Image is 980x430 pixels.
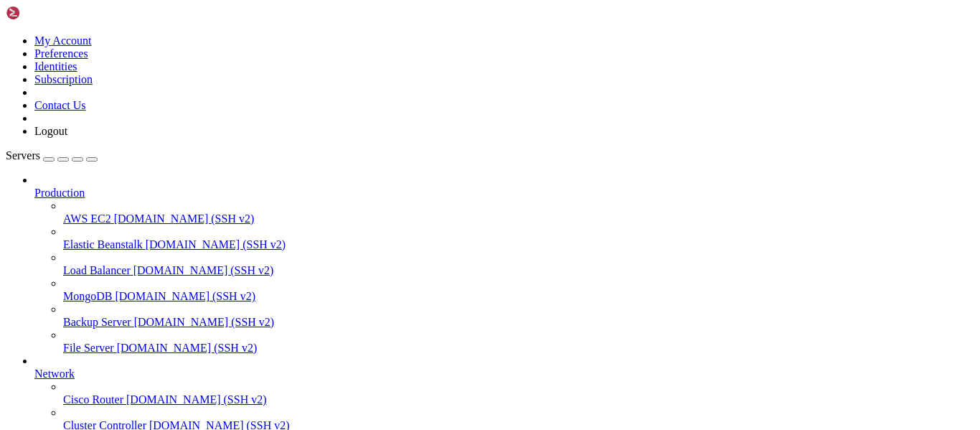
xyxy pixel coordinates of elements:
span: File Server [63,342,114,354]
span: Elastic Beanstalk [63,238,143,251]
span: Servers [6,149,40,162]
a: Network [34,368,974,380]
li: Load Balancer [DOMAIN_NAME] (SSH v2) [63,251,974,277]
a: Load Balancer [DOMAIN_NAME] (SSH v2) [63,264,974,277]
li: Production [34,174,974,355]
a: Production [34,187,974,200]
span: [DOMAIN_NAME] (SSH v2) [134,316,275,328]
span: Network [34,368,75,380]
a: Identities [34,60,77,73]
a: Servers [6,149,98,162]
span: Cisco Router [63,393,123,406]
span: [DOMAIN_NAME] (SSH v2) [115,290,255,302]
span: MongoDB [63,290,112,302]
a: Elastic Beanstalk [DOMAIN_NAME] (SSH v2) [63,238,974,251]
a: AWS EC2 [DOMAIN_NAME] (SSH v2) [63,212,974,225]
li: AWS EC2 [DOMAIN_NAME] (SSH v2) [63,200,974,225]
li: File Server [DOMAIN_NAME] (SSH v2) [63,329,974,355]
span: [DOMAIN_NAME] (SSH v2) [114,212,255,225]
span: [DOMAIN_NAME] (SSH v2) [133,264,274,276]
a: File Server [DOMAIN_NAME] (SSH v2) [63,342,974,355]
span: [DOMAIN_NAME] (SSH v2) [126,393,267,406]
li: MongoDB [DOMAIN_NAME] (SSH v2) [63,277,974,303]
a: My Account [34,34,92,47]
a: Contact Us [34,99,86,111]
span: Production [34,187,85,199]
li: Elastic Beanstalk [DOMAIN_NAME] (SSH v2) [63,225,974,251]
a: Subscription [34,73,93,85]
span: Load Balancer [63,264,131,276]
a: Backup Server [DOMAIN_NAME] (SSH v2) [63,316,974,329]
a: Logout [34,125,67,137]
span: Backup Server [63,316,131,328]
span: [DOMAIN_NAME] (SSH v2) [117,342,258,354]
a: Preferences [34,47,88,60]
a: MongoDB [DOMAIN_NAME] (SSH v2) [63,290,974,303]
span: [DOMAIN_NAME] (SSH v2) [146,238,286,251]
li: Backup Server [DOMAIN_NAME] (SSH v2) [63,303,974,329]
img: Shellngn [6,6,88,20]
span: AWS EC2 [63,212,111,225]
li: Cisco Router [DOMAIN_NAME] (SSH v2) [63,380,974,406]
a: Cisco Router [DOMAIN_NAME] (SSH v2) [63,393,974,406]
